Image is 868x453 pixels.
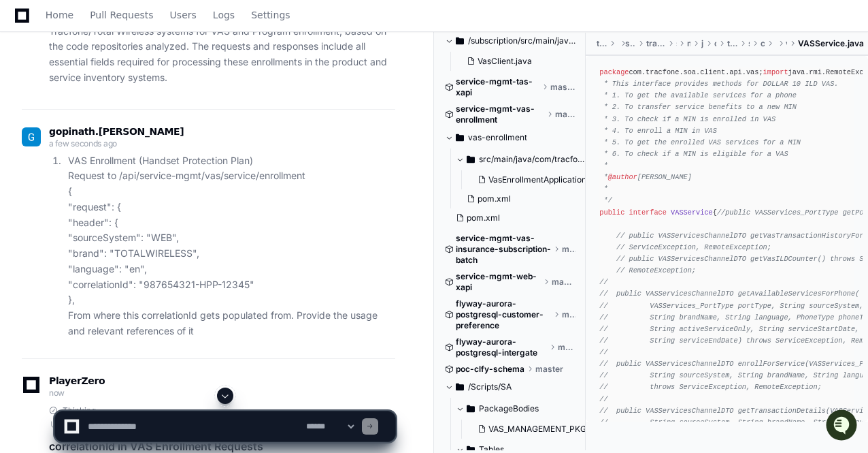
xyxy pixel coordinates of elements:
p: These examples reflect the actual structure and fields used in the Tracfone/Total Wireless system... [49,8,395,86]
span: a few seconds ago [49,138,117,149]
span: tracfone [597,38,607,49]
button: pom.xml [461,189,578,208]
button: /Scripts/SA [445,376,575,398]
span: VasEnrollmentApplication.java [488,174,605,185]
span: master [535,364,563,375]
button: VasClient.java [461,52,567,71]
span: // String activeServiceOnly, String serviceStartDate, [599,325,859,333]
span: service-mgmt-vas-enrollment [456,104,544,125]
span: tracfone [727,38,737,49]
span: master [555,109,575,120]
span: Home [46,11,73,19]
span: src/main/java/com/tracfone/vas/enrollment [479,154,586,165]
span: Pylon [135,143,165,153]
button: pom.xml [450,208,567,228]
span: flyway-aurora-postgresql-intergate [456,337,547,358]
span: import [763,68,788,76]
div: Welcome [14,54,248,76]
span: /subscription/src/main/java/com/tracfone/subscription/service [468,35,575,46]
span: public [599,208,624,217]
img: ACg8ocLgD4B0PbMnFCRezSs6CxZErLn06tF4Svvl2GU3TFAxQEAh9w=s96-c [22,127,41,146]
button: src/main/java/com/tracfone/vas/enrollment [456,149,586,170]
button: /subscription/src/main/java/com/tracfone/subscription/service [445,30,575,52]
span: // [599,278,607,286]
span: Users [170,11,197,19]
button: VasEnrollmentApplication.java [472,170,589,189]
span: services [625,38,635,49]
span: master [550,82,575,93]
span: service-mgmt-tas-xapi [456,76,539,98]
a: Powered byPylon [96,142,165,153]
span: service-mgmt-web-xapi [456,271,541,293]
span: interface [629,208,666,217]
span: poc-clfy-schema [456,364,524,375]
span: Logs [213,11,235,19]
span: tracfone-soa [646,38,665,49]
span: master [558,342,575,353]
iframe: Open customer support [824,408,861,445]
span: java [701,38,703,49]
li: VAS Enrollment (Handset Protection Plan) Request to /api/service-mgmt/vas/service/enrollment { "r... [64,153,395,339]
span: master [562,309,575,320]
span: PlayerZero [49,377,105,385]
span: Settings [251,11,290,19]
span: gopinath.[PERSON_NAME] [49,126,184,137]
span: pom.xml [478,193,511,204]
span: master [562,244,575,255]
span: VASService.java [798,38,864,49]
span: Pull Requests [90,11,153,19]
span: com [714,38,716,49]
span: vas [786,38,787,49]
svg: Directory [456,379,464,395]
img: PlayerZero [14,14,41,41]
span: VasClient.java [478,56,532,67]
span: // VASServices_PortType portType, String sourceSystem, [599,302,863,310]
svg: Directory [456,129,464,146]
span: /Scripts/SA [468,381,512,392]
div: We're offline, but we'll be back soon! [46,115,197,126]
span: main [687,38,690,49]
button: Start new chat [231,106,248,122]
img: 1756235613930-3d25f9e4-fa56-45dd-b3ad-e072dfbd1548 [14,101,38,126]
span: // throws ServiceException, RemoteException; [599,383,822,391]
span: vas-enrollment [468,132,527,143]
span: @author [608,173,637,181]
span: // RemoteException; [616,266,696,275]
svg: Directory [467,151,475,168]
span: client [761,38,765,49]
span: package [599,68,629,76]
span: // [599,348,607,356]
span: // public VASServicesChannelDTO getAvailableServicesForPhone( [599,290,859,298]
button: vas-enrollment [445,127,575,149]
span: VASService [671,208,713,217]
span: src [676,38,677,49]
span: master [552,277,576,287]
svg: Directory [456,33,464,49]
span: soa [748,38,750,49]
span: flyway-aurora-postgresql-customer-preference [456,298,551,331]
div: Start new chat [46,101,223,115]
span: // ServiceException, RemoteException; [616,243,771,251]
span: pom.xml [467,213,500,223]
span: service-mgmt-vas-insurance-subscription-batch [456,233,551,266]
